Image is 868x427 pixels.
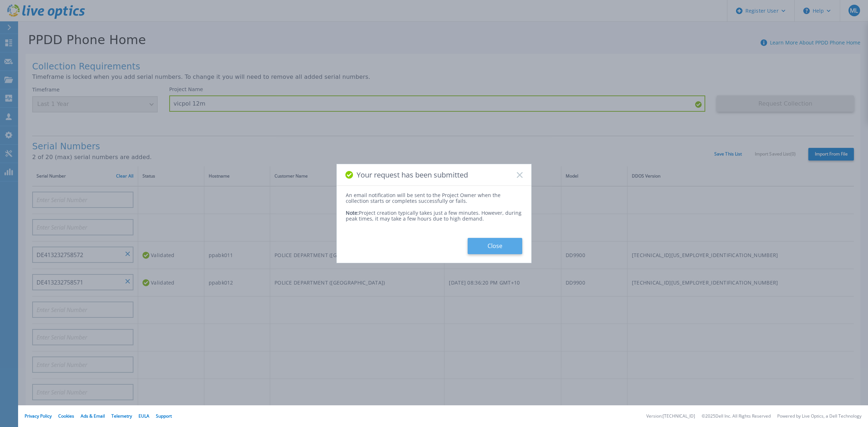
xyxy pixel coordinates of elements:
a: Support [156,413,172,419]
a: EULA [139,413,149,419]
a: Ads & Email [81,413,105,419]
li: Powered by Live Optics, a Dell Technology [777,414,861,419]
a: Privacy Policy [25,413,52,419]
button: Close [468,238,522,254]
div: Project creation typically takes just a few minutes. However, during peak times, it may take a fe... [346,204,522,222]
li: Version: [TECHNICAL_ID] [646,414,695,419]
span: Your request has been submitted [357,171,468,179]
div: An email notification will be sent to the Project Owner when the collection starts or completes s... [346,192,522,204]
li: © 2025 Dell Inc. All Rights Reserved [702,414,771,419]
span: Note: [346,209,359,216]
a: Telemetry [111,413,132,419]
a: Cookies [58,413,74,419]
